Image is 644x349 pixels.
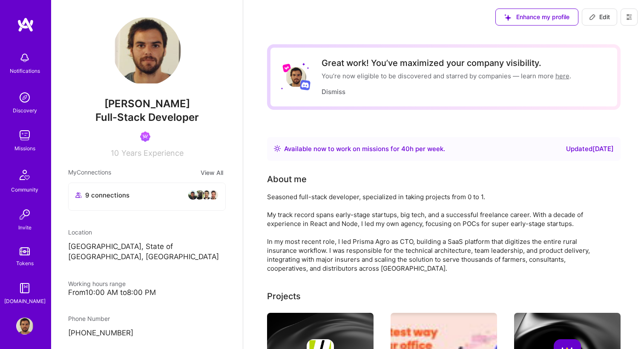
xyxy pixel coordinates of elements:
div: Location [68,228,226,237]
span: Enhance my profile [504,13,569,21]
img: Lyft logo [282,63,291,72]
span: Working hours range [68,280,126,287]
div: [DOMAIN_NAME] [4,297,46,306]
img: bell [16,49,33,66]
img: Been on Mission [140,132,150,142]
div: Missions [14,144,35,153]
div: Invite [18,223,32,232]
div: Community [11,185,38,194]
img: Availability [274,145,281,152]
span: [PERSON_NAME] [68,97,226,110]
span: Years Experience [121,149,184,157]
img: avatar [201,190,212,200]
div: Available now to work on missions for h per week . [284,144,445,154]
img: logo [17,17,34,32]
span: Edit [589,13,610,21]
div: You’re now eligible to be discovered and starred by companies — learn more . [322,72,571,80]
i: icon SuggestedTeams [504,14,511,21]
div: Notifications [10,66,40,75]
button: Dismiss [322,87,345,96]
span: My Connections [68,168,111,177]
img: Community [14,165,35,185]
img: avatar [195,190,205,200]
button: 9 connectionsavataravataravataravatar [68,183,226,211]
div: Great work! You’ve maximized your company visibility. [322,58,571,68]
i: icon Collaborator [75,192,82,198]
img: User Avatar [286,67,306,87]
img: discovery [16,89,33,106]
button: Edit [582,9,617,26]
div: Discovery [13,106,37,115]
span: 9 connections [85,191,129,200]
img: User Avatar [113,17,181,85]
a: User Avatar [14,318,35,335]
p: [PHONE_NUMBER] [68,328,226,338]
img: avatar [208,190,218,200]
img: Invite [16,206,33,223]
span: Full-Stack Developer [95,111,199,123]
div: Tokens [16,259,34,268]
img: User Avatar [16,318,33,335]
div: About me [267,173,307,186]
a: here [555,72,569,80]
img: teamwork [16,127,33,144]
img: avatar [188,190,198,200]
img: tokens [20,247,30,255]
div: Seasoned full-stack developer, specialized in taking projects from 0 to 1. My track record spans ... [267,192,608,273]
span: Phone Number [68,315,110,322]
div: Projects [267,290,301,303]
img: Discord logo [300,80,310,90]
div: Updated [DATE] [566,144,614,154]
button: Enhance my profile [495,9,578,26]
p: [GEOGRAPHIC_DATA], State of [GEOGRAPHIC_DATA], [GEOGRAPHIC_DATA] [68,242,226,262]
span: 40 [401,145,410,153]
img: guide book [16,280,33,297]
div: From 10:00 AM to 8:00 PM [68,288,226,297]
span: 10 [111,149,119,157]
button: View All [198,168,226,177]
